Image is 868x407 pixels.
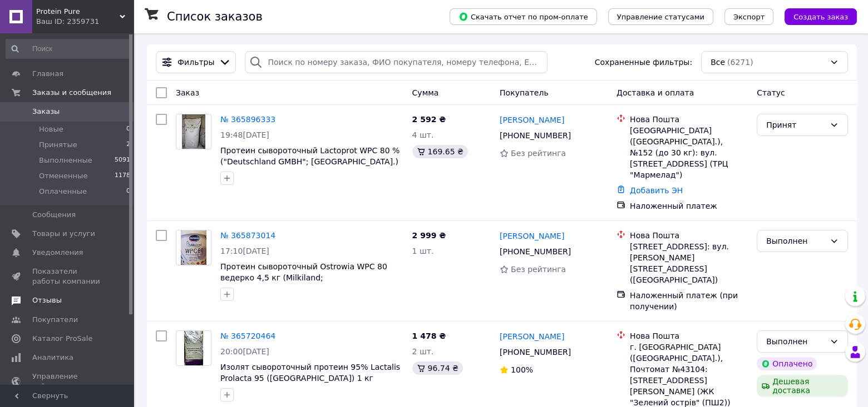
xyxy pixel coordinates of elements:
[220,115,275,124] a: № 365896333
[412,331,446,340] span: 1 478 ₴
[32,69,63,79] span: Главная
[773,12,857,21] a: Создать заказ
[450,8,597,25] button: Скачать отчет по пром-оплате
[617,13,704,21] span: Управление статусами
[412,130,434,139] span: 4 шт.
[220,130,269,139] span: 19:48[DATE]
[630,200,748,212] div: Наложенный платеж
[630,186,683,195] a: Добавить ЭН
[126,187,130,197] span: 0
[497,128,573,143] div: [PHONE_NUMBER]
[220,146,400,177] a: Протеин сывороточный Lactoprot WPC 80 % ("Deutschland GMBH"; [GEOGRAPHIC_DATA].) 1 кг
[115,171,130,181] span: 1178
[630,114,748,125] div: Нова Пошта
[630,125,748,180] div: [GEOGRAPHIC_DATA] ([GEOGRAPHIC_DATA].), №152 (до 30 кг): вул. [STREET_ADDRESS] (ТРЦ "Мармелад")
[32,248,83,258] span: Уведомления
[167,10,263,23] h1: Список заказов
[733,13,765,21] span: Экспорт
[511,149,566,158] span: Без рейтинга
[32,210,76,220] span: Сообщения
[630,230,748,241] div: Нова Пошта
[220,262,387,293] a: Протеин сывороточный Ostrowia WPC 80 ведерко 4,5 кг (Milkiland; [GEOGRAPHIC_DATA]) апельсин
[412,247,434,255] span: 1 шт.
[511,265,566,274] span: Без рейтинга
[32,315,78,325] span: Покупатели
[220,231,275,240] a: № 365873014
[500,114,564,125] a: [PERSON_NAME]
[757,88,785,97] span: Статус
[220,247,269,255] span: 17:10[DATE]
[793,13,848,21] span: Создать заказ
[126,124,130,134] span: 0
[32,229,95,239] span: Товары и услуги
[32,295,62,305] span: Отзывы
[766,235,825,247] div: Выполнен
[511,365,533,374] span: 100%
[412,115,446,124] span: 2 592 ₴
[412,88,439,97] span: Сумма
[500,88,549,97] span: Покупатель
[500,331,564,342] a: [PERSON_NAME]
[757,375,848,397] div: Дешевая доставка
[177,57,214,68] span: Фильтры
[32,88,111,98] span: Заказы и сообщения
[176,114,211,149] a: Фото товару
[608,8,713,25] button: Управление статусами
[766,119,825,131] div: Принят
[32,107,60,117] span: Заказы
[39,124,63,134] span: Новые
[497,344,573,360] div: [PHONE_NUMBER]
[245,51,548,73] input: Поиск по номеру заказа, ФИО покупателя, номеру телефона, Email, номеру накладной
[39,155,92,165] span: Выполненные
[630,330,748,341] div: Нова Пошта
[727,58,753,67] span: (6271)
[181,230,207,265] img: Фото товару
[220,347,269,356] span: 20:00[DATE]
[176,330,211,366] a: Фото товару
[785,8,857,25] button: Создать заказ
[115,155,130,165] span: 5091
[412,231,446,240] span: 2 999 ₴
[36,17,134,27] div: Ваш ID: 2359731
[39,171,87,181] span: Отмененные
[757,357,817,370] div: Оплачено
[126,140,130,150] span: 2
[182,114,205,149] img: Фото товару
[36,7,120,17] span: Protein Pure
[630,290,748,312] div: Наложенный платеж (при получении)
[412,145,468,158] div: 169.65 ₴
[724,8,773,25] button: Экспорт
[617,88,694,97] span: Доставка и оплата
[176,230,211,265] a: Фото товару
[412,347,434,356] span: 2 шт.
[630,241,748,285] div: [STREET_ADDRESS]: вул. [PERSON_NAME][STREET_ADDRESS] ([GEOGRAPHIC_DATA])
[32,353,73,363] span: Аналитика
[32,334,92,344] span: Каталог ProSale
[39,140,77,150] span: Принятые
[497,244,573,259] div: [PHONE_NUMBER]
[32,267,103,287] span: Показатели работы компании
[184,331,203,365] img: Фото товару
[458,12,588,22] span: Скачать отчет по пром-оплате
[39,187,87,197] span: Оплаченные
[500,230,564,242] a: [PERSON_NAME]
[176,88,199,97] span: Заказ
[6,39,131,59] input: Поиск
[766,335,825,348] div: Выполнен
[220,331,275,340] a: № 365720464
[32,371,103,391] span: Управление сайтом
[711,57,725,68] span: Все
[595,57,692,68] span: Сохраненные фильтры:
[220,363,400,383] a: Изолят сывороточный протеин 95% Lactalis Prolacta 95 ([GEOGRAPHIC_DATA]) 1 кг
[412,361,463,375] div: 96.74 ₴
